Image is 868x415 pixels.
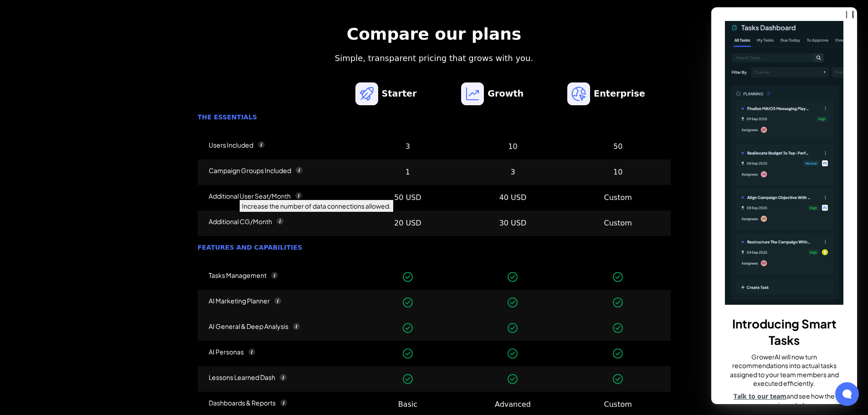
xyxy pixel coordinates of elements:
[613,167,622,178] div: 10
[734,392,786,400] a: Talk to our team
[198,244,671,251] div: Features and capabilities
[508,141,517,152] div: 10
[495,399,531,410] div: Advanced
[604,218,632,229] div: Custom
[209,272,267,279] div: Tasks Management
[240,200,393,212] div: Increase the number of data connections allowed.
[725,353,843,392] p: GrowerAI will now turn recommendations into actual tasks assigned to your team members and execut...
[259,52,609,64] div: Simple, transparent pricing that grows with you.
[725,21,843,305] img: _p793ks5ak-banner
[406,167,410,178] div: 1
[398,399,417,410] div: Basic
[499,218,527,229] div: 30 USD
[499,192,527,203] div: 40 USD
[209,218,272,225] div: Additional CG/Month
[594,87,645,101] h2: Enterprise
[725,392,843,410] p: and see how the magic works!
[510,167,515,178] div: 3
[613,141,622,152] div: 50
[488,87,524,101] h2: Growth
[209,141,253,149] div: Users Included
[604,192,632,203] div: Custom
[394,218,421,229] div: 20 USD
[259,24,609,45] h2: Compare our plans
[406,141,410,152] div: 3
[209,297,270,305] div: AI Marketing Planner
[209,192,291,200] div: Additional User Seat/Month
[732,316,837,348] b: Introducing Smart Tasks
[394,192,421,203] div: 50 USD
[846,11,853,18] button: close
[198,113,671,121] div: The essentials
[382,87,417,101] h2: Starter
[604,399,632,410] div: Custom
